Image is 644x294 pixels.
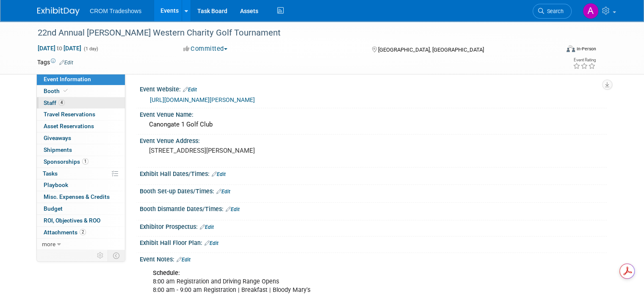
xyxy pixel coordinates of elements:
div: Event Rating [573,58,596,62]
a: Search [533,4,572,19]
a: ROI, Objectives & ROO [37,215,125,226]
span: Booth [44,88,69,94]
div: Booth Set-up Dates/Times: [140,185,607,196]
div: 22nd Annual [PERSON_NAME] Western Charity Golf Tournament [35,25,549,41]
div: Event Website: [140,83,607,94]
img: Alicia Walker [583,3,599,19]
a: Edit [205,240,218,246]
a: [URL][DOMAIN_NAME][PERSON_NAME] [150,96,255,103]
a: Edit [59,60,73,66]
a: Edit [226,206,240,212]
div: Event Venue Address: [140,135,607,145]
a: Budget [37,203,125,214]
a: Edit [177,257,191,263]
a: Edit [200,224,214,230]
a: Staff4 [37,97,125,109]
td: Tags [37,58,73,66]
span: Travel Reservations [44,111,95,118]
img: ExhibitDay [37,7,80,16]
div: Exhibit Hall Floor Plan: [140,236,607,247]
i: Booth reservation complete [64,88,68,93]
span: Event Information [44,76,91,82]
span: more [42,241,55,247]
span: Search [544,8,564,14]
pre: [STREET_ADDRESS][PERSON_NAME] [149,147,325,154]
div: Exhibitor Prospectus: [140,220,607,231]
a: more [37,239,125,250]
a: Giveaways [37,132,125,144]
span: Attachments [44,229,86,236]
a: Travel Reservations [37,109,125,120]
div: Event Venue Name: [140,108,607,119]
td: Personalize Event Tab Strip [93,250,108,261]
a: Event Information [37,74,125,85]
span: ROI, Objectives & ROO [44,217,100,224]
a: Misc. Expenses & Credits [37,191,125,203]
td: Toggle Event Tabs [108,250,125,261]
div: Canongate 1 Golf Club [146,118,600,131]
img: Format-Inperson.png [567,45,575,52]
span: [GEOGRAPHIC_DATA], [GEOGRAPHIC_DATA] [378,47,484,53]
span: Misc. Expenses & Credits [44,193,110,200]
span: 1 [82,158,88,165]
a: Playbook [37,179,125,191]
span: to [55,45,64,52]
a: Edit [216,189,230,195]
span: CROM Tradeshows [90,8,141,14]
a: Shipments [37,144,125,156]
span: [DATE] [DATE] [37,44,82,52]
span: Giveaways [44,135,71,141]
span: 4 [58,99,65,106]
span: Staff [44,99,65,106]
span: Asset Reservations [44,123,94,129]
a: Asset Reservations [37,121,125,132]
a: Sponsorships1 [37,156,125,168]
div: Event Format [514,44,596,57]
a: Booth [37,85,125,97]
a: Edit [183,87,197,93]
a: Edit [212,171,226,177]
span: Playbook [44,181,68,188]
span: Sponsorships [44,158,88,165]
b: Schedule: [153,269,180,277]
span: (1 day) [83,46,98,52]
a: Attachments2 [37,227,125,238]
div: Exhibit Hall Dates/Times: [140,168,607,179]
div: In-Person [576,46,596,52]
div: Event Notes: [140,253,607,264]
a: Tasks [37,168,125,179]
span: 2 [80,229,86,235]
button: Committed [180,44,231,53]
span: Shipments [44,146,72,153]
span: Tasks [43,170,58,177]
span: Budget [44,205,63,212]
div: Booth Dismantle Dates/Times: [140,203,607,214]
